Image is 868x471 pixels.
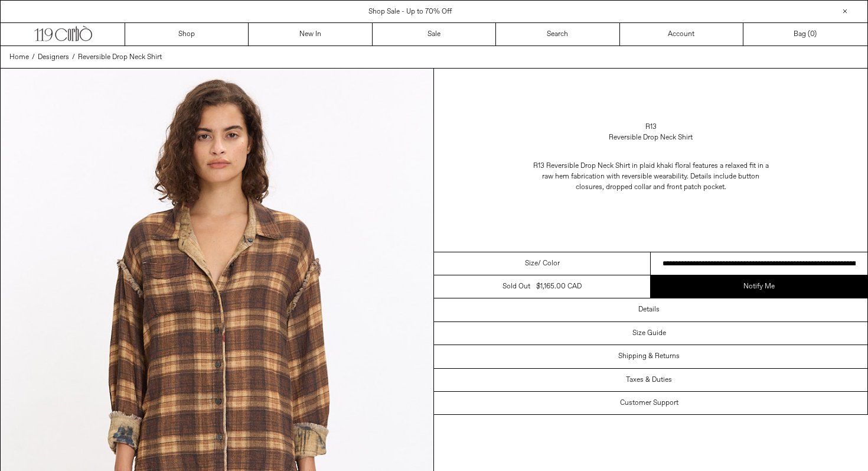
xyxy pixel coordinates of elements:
h3: Taxes & Duties [626,376,672,384]
span: ) [810,29,817,40]
a: Reversible Drop Neck Shirt [78,52,162,63]
p: R13 Reversible Drop Neck Shirt in plaid khaki floral features a relaxed fit in a raw hem fabricat... [533,155,769,199]
a: New In [249,23,372,46]
span: Reversible Drop Neck Shirt [78,53,162,62]
a: Shop Sale - Up to 70% Off [368,7,452,17]
a: Sale [373,23,496,46]
h3: Customer Support [620,399,678,407]
a: Notify Me [651,275,867,298]
span: Designers [38,53,69,62]
a: Shop [125,23,249,46]
span: / Color [538,258,560,269]
a: Search [496,23,619,46]
span: Home [9,53,29,62]
div: Sold out [502,281,530,292]
span: / [72,52,75,63]
h3: Details [638,306,660,314]
h3: Shipping & Returns [618,352,680,360]
a: R13 [645,122,657,132]
h3: Size Guide [632,329,666,337]
a: Account [620,23,743,46]
a: Home [9,52,29,63]
a: Bag () [743,23,867,46]
div: Reversible Drop Neck Shirt [609,132,693,143]
a: Designers [38,52,69,63]
span: Size [525,258,538,269]
span: / [32,52,35,63]
span: 0 [810,30,814,39]
div: $1,165.00 CAD [536,281,582,292]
